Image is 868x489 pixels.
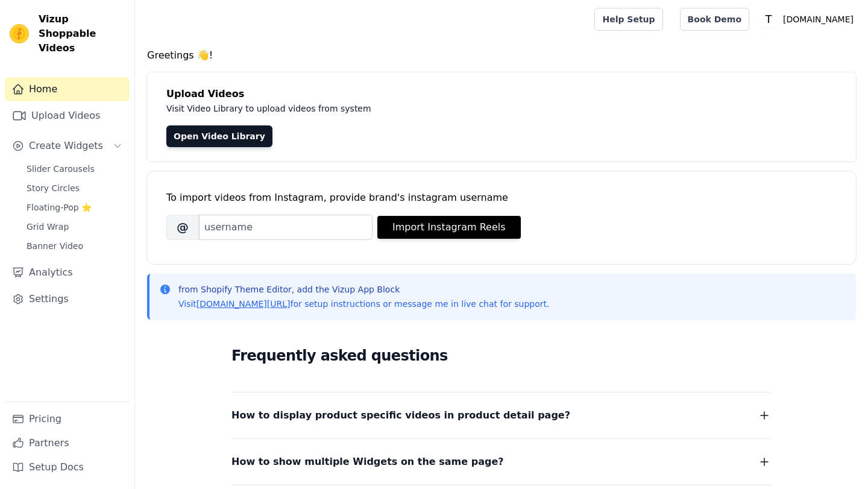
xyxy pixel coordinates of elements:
a: Floating-Pop ⭐ [19,199,130,216]
a: Analytics [5,260,130,285]
img: Vizup [10,24,29,43]
button: How to display product specific videos in product detail page? [231,407,772,424]
a: [DOMAIN_NAME][URL] [197,299,291,309]
a: Open Video Library [166,125,272,147]
button: Import Instagram Reels [377,216,521,239]
a: Partners [5,431,130,455]
span: Grid Wrap [27,221,69,233]
a: Banner Video [19,238,130,254]
h4: Upload Videos [166,87,837,101]
p: [DOMAIN_NAME] [778,8,858,30]
button: Create Widgets [5,134,130,158]
span: How to display product specific videos in product detail page? [231,407,570,424]
a: Help Setup [594,8,662,31]
h2: Frequently asked questions [231,344,772,368]
div: To import videos from Instagram, provide brand's instagram username [166,191,837,205]
span: @ [166,215,199,240]
span: Banner Video [27,240,83,252]
button: T [DOMAIN_NAME] [759,8,858,30]
text: T [765,13,772,25]
button: How to show multiple Widgets on the same page? [231,453,772,470]
span: Story Circles [27,182,80,194]
a: Setup Docs [5,455,130,479]
a: Story Circles [19,180,130,197]
a: Upload Videos [5,104,130,128]
a: Pricing [5,407,130,431]
p: from Shopify Theme Editor, add the Vizup App Block [178,283,549,295]
span: Create Widgets [29,139,103,153]
a: Book Demo [680,8,749,31]
span: How to show multiple Widgets on the same page? [231,453,504,470]
span: Vizup Shoppable Videos [39,12,125,55]
a: Settings [5,287,130,311]
span: Floating-Pop ⭐ [27,201,92,213]
span: Slider Carousels [27,163,95,175]
a: Grid Wrap [19,218,130,235]
p: Visit Video Library to upload videos from system [166,101,706,116]
a: Home [5,77,130,101]
p: Visit for setup instructions or message me in live chat for support. [178,298,549,310]
h4: Greetings 👋! [147,48,856,63]
a: Slider Carousels [19,160,130,177]
input: username [199,215,373,240]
